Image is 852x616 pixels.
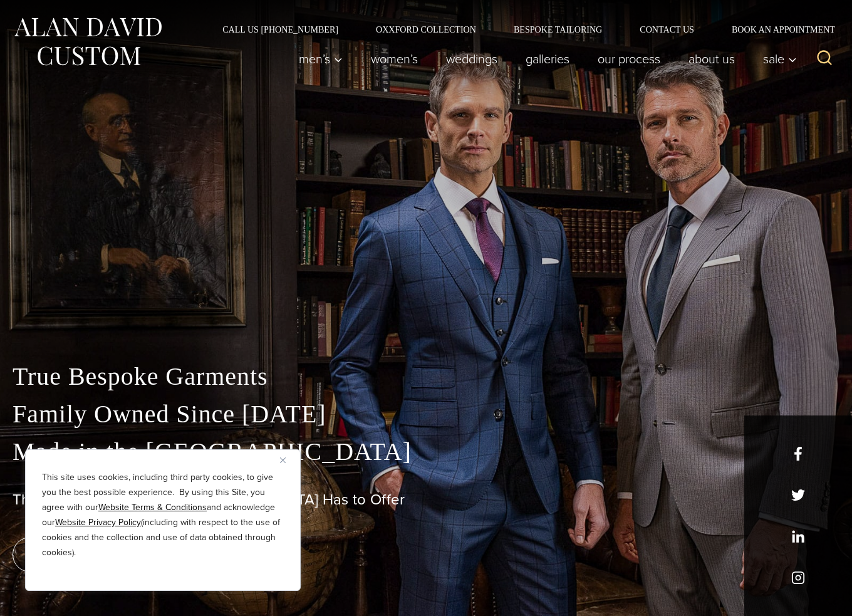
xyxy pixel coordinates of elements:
a: Book an Appointment [713,25,839,34]
a: Galleries [512,46,584,71]
a: Oxxford Collection [357,25,495,34]
img: Alan David Custom [13,14,163,70]
a: Our Process [584,46,675,71]
a: Bespoke Tailoring [495,25,621,34]
a: Call Us [PHONE_NUMBER] [204,25,357,34]
a: Website Terms & Conditions [98,501,207,514]
a: weddings [432,46,512,71]
a: book an appointment [13,537,188,572]
button: Close [280,452,295,467]
a: Website Privacy Policy [55,516,141,529]
button: View Search Form [809,44,839,74]
nav: Primary Navigation [285,46,804,71]
a: Women’s [357,46,432,71]
a: Contact Us [621,25,713,34]
span: Sale [763,53,797,65]
p: This site uses cookies, including third party cookies, to give you the best possible experience. ... [42,470,284,560]
img: Close [280,457,286,463]
nav: Secondary Navigation [204,25,839,34]
span: Men’s [299,53,343,65]
p: True Bespoke Garments Family Owned Since [DATE] Made in the [GEOGRAPHIC_DATA] [13,358,839,471]
h1: The Best Custom Suits [GEOGRAPHIC_DATA] Has to Offer [13,491,839,509]
a: About Us [675,46,749,71]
